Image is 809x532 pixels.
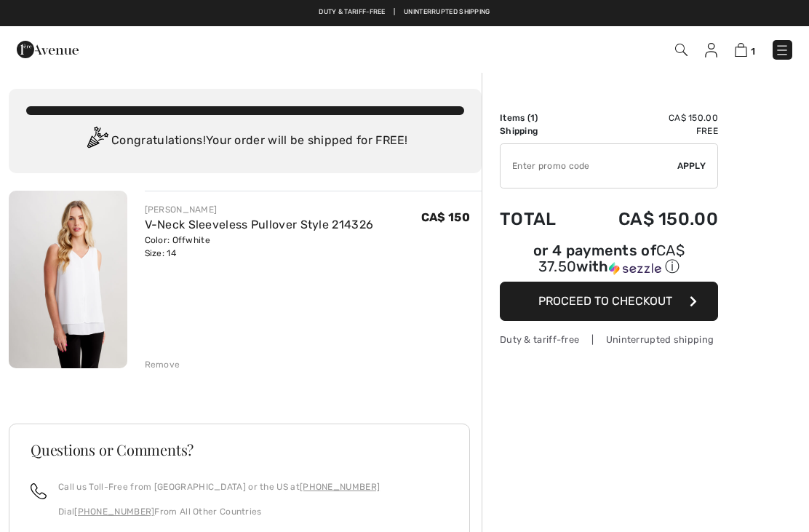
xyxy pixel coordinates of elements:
img: call [31,483,47,499]
p: Call us Toll-Free from [GEOGRAPHIC_DATA] or the US at [58,480,380,493]
span: Proceed to Checkout [538,294,672,308]
div: Duty & tariff-free | Uninterrupted shipping [500,333,718,346]
a: [PHONE_NUMBER] [300,482,380,492]
a: V-Neck Sleeveless Pullover Style 214326 [145,218,374,231]
span: CA$ 37.50 [538,242,685,275]
img: Shopping Bag [735,43,747,57]
span: CA$ 150 [421,210,470,224]
img: 1ère Avenue [17,35,79,64]
span: 1 [530,113,535,123]
div: Remove [145,358,180,371]
td: Shipping [500,124,578,138]
a: 1 [735,41,755,58]
div: Color: Offwhite Size: 14 [145,234,374,260]
img: Congratulation2.svg [82,127,111,156]
td: Total [500,194,578,244]
h3: Questions or Comments? [31,442,448,457]
td: Items ( ) [500,111,578,124]
p: Dial From All Other Countries [58,505,380,518]
div: Congratulations! Your order will be shipped for FREE! [26,127,464,156]
div: or 4 payments ofCA$ 37.50withSezzle Click to learn more about Sezzle [500,244,718,282]
span: Apply [677,159,706,172]
img: Search [675,44,688,56]
a: 1ère Avenue [17,41,79,55]
span: 1 [751,46,755,57]
div: [PERSON_NAME] [145,203,374,216]
td: Free [578,124,718,138]
img: Sezzle [609,262,661,275]
input: Promo code [501,144,677,188]
img: Menu [775,43,789,57]
img: My Info [705,43,717,57]
div: or 4 payments of with [500,244,718,277]
img: V-Neck Sleeveless Pullover Style 214326 [9,191,127,368]
td: CA$ 150.00 [578,194,718,244]
a: [PHONE_NUMBER] [74,507,154,517]
td: CA$ 150.00 [578,111,718,124]
button: Proceed to Checkout [500,282,718,321]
